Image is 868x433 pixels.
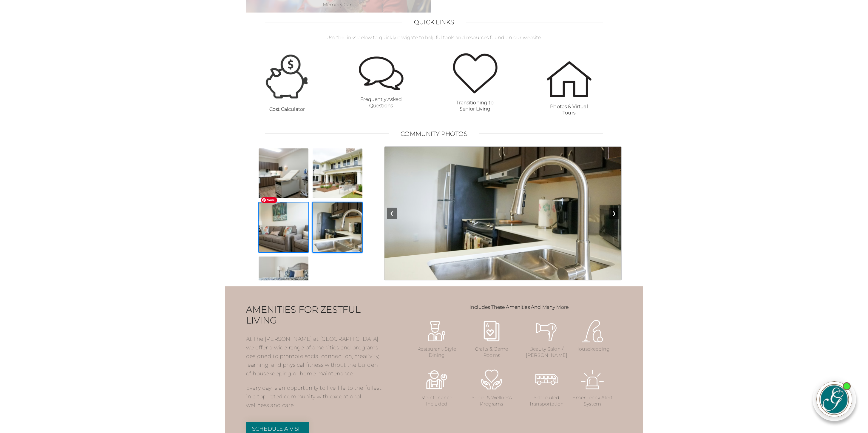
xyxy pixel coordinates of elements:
[414,19,454,26] h2: Quick Links
[387,208,397,219] button: Previous Image
[471,346,512,359] p: Crafts & Game Rooms
[528,61,610,116] a: Photos & Virtual Tours Photos & Virtual Tours
[359,56,404,90] img: Frequently Asked Questions
[246,35,622,41] p: Use the links below to quickly navigate to helpful tools and resources found on our website.
[416,346,457,359] p: Restaurant-Style Dining
[340,56,422,109] a: Frequently Asked Questions Frequently Asked Questions
[480,368,503,391] img: Social & Wellness Programs
[471,395,512,407] p: Social & Wellness Programs
[572,346,613,352] p: Housekeeping
[526,346,567,359] p: Beauty Salon / [PERSON_NAME]
[425,368,449,391] img: Maintenance Included
[547,61,591,97] img: Photos & Virtual Tours
[401,130,467,137] h2: Community Photos
[526,395,567,407] p: Scheduled Transportation
[416,395,457,407] p: Maintenance Included
[456,100,494,112] strong: Transitioning to Senior Living
[261,197,277,203] span: Save
[480,319,503,343] img: Crafts & Game Rooms
[246,304,383,326] h2: Amenities for Zestful Living
[632,239,856,366] iframe: iframe
[416,304,622,310] h3: Includes These Amenities And Many More
[246,53,328,112] a: Cost Calculator Cost Calculator
[360,96,402,108] strong: Frequently Asked Questions
[425,319,449,343] img: Restaurant-Style Dining
[434,53,516,112] a: Transitioning to Senior Living Transitioning to Senior Living
[246,335,383,384] p: At The [PERSON_NAME] at [GEOGRAPHIC_DATA], we offer a wide range of amenities and programs design...
[580,368,604,391] img: Emergency Alert System
[246,384,383,409] p: Every day is an opportunity to live life to the fullest in a top-rated community with exceptional...
[580,319,604,343] img: Housekeeping
[550,104,588,116] strong: Photos & Virtual Tours
[572,395,613,407] p: Emergency Alert System
[535,319,558,343] img: Beauty Salon / Barber
[453,53,498,94] img: Transitioning to Senior Living
[609,208,619,219] button: Next Image
[817,382,852,417] img: avatar
[535,368,558,391] img: Scheduled Transportation
[265,53,310,100] img: Cost Calculator
[269,106,305,112] strong: Cost Calculator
